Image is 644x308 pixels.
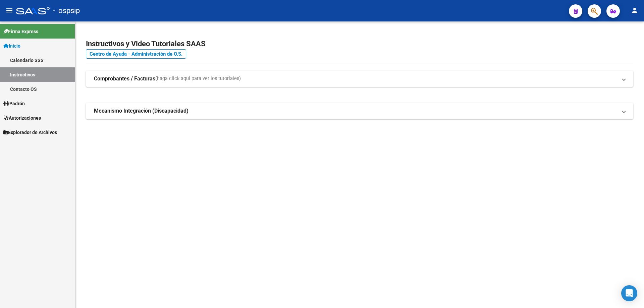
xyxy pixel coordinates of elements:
[3,100,25,107] span: Padrón
[94,107,189,115] strong: Mecanismo Integración (Discapacidad)
[86,103,633,119] mat-expansion-panel-header: Mecanismo Integración (Discapacidad)
[86,38,633,50] h2: Instructivos y Video Tutoriales SAAS
[53,3,80,18] span: - ospsip
[155,75,241,82] span: (haga click aquí para ver los tutoriales)
[3,129,57,136] span: Explorador de Archivos
[94,75,155,82] strong: Comprobantes / Facturas
[3,42,20,50] span: Inicio
[631,6,639,14] mat-icon: person
[5,6,13,14] mat-icon: menu
[86,71,633,87] mat-expansion-panel-header: Comprobantes / Facturas(haga click aquí para ver los tutoriales)
[86,49,186,59] a: Centro de Ayuda - Administración de O.S.
[621,285,637,301] div: Open Intercom Messenger
[3,114,41,122] span: Autorizaciones
[3,28,38,35] span: Firma Express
